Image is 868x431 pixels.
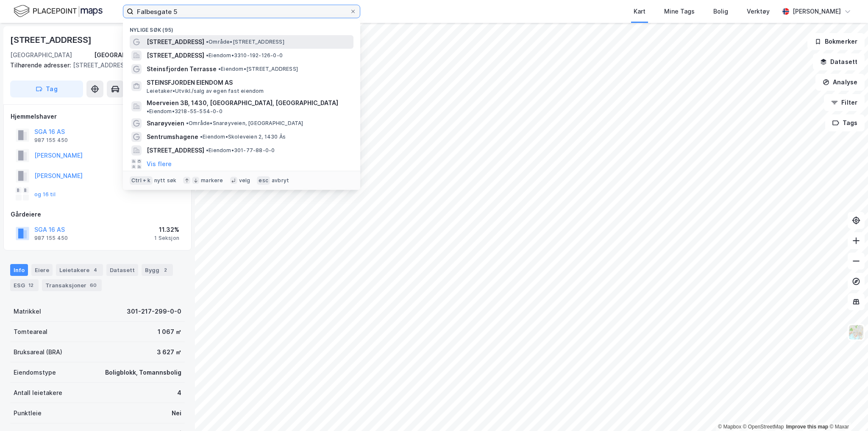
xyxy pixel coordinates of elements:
div: Info [10,264,28,276]
button: Filter [824,94,865,111]
div: Ctrl + k [130,176,153,185]
div: Eiere [31,264,53,276]
div: Mine Tags [664,6,695,17]
img: logo.f888ab2527a4732fd821a326f86c7f29.svg [14,4,103,19]
div: Transaksjoner [42,279,102,291]
div: 301-217-299-0-0 [127,306,181,317]
div: esc [257,176,270,185]
button: Analyse [815,74,865,91]
div: Bygg [142,264,173,276]
div: Bruksareal (BRA) [14,347,62,357]
div: 2 [161,266,170,274]
div: 4 [177,388,181,398]
span: Eiendom • 3310-192-126-0-0 [206,52,283,59]
div: ESG [10,279,39,291]
span: • [147,108,149,114]
div: Antall leietakere [14,388,62,398]
span: Moerveien 3B, 1430, [GEOGRAPHIC_DATA], [GEOGRAPHIC_DATA] [147,98,338,108]
span: Sentrumshagene [147,132,198,142]
div: 60 [88,281,98,289]
div: Bolig [713,6,728,17]
input: Søk på adresse, matrikkel, gårdeiere, leietakere eller personer [134,5,350,18]
div: [STREET_ADDRESS] [10,33,93,47]
div: Verktøy [747,6,770,17]
div: 4 [91,266,100,274]
div: 987 155 450 [34,137,68,144]
div: 1 067 ㎡ [158,327,181,337]
span: Eiendom • [STREET_ADDRESS] [218,66,298,72]
div: [GEOGRAPHIC_DATA], 217/299 [94,50,185,60]
div: nytt søk [154,177,177,184]
button: Vis flere [147,159,172,169]
span: [STREET_ADDRESS] [147,50,204,61]
div: markere [201,177,223,184]
div: Tomteareal [14,327,47,337]
button: Bokmerker [807,33,865,50]
div: velg [239,177,250,184]
span: Eiendom • 301-77-88-0-0 [206,147,275,154]
span: Leietaker • Utvikl./salg av egen fast eiendom [147,88,264,95]
a: Mapbox [718,424,741,430]
span: [STREET_ADDRESS] [147,37,204,47]
span: • [206,52,209,58]
span: Tilhørende adresser: [10,61,73,69]
div: 1 Seksjon [154,235,179,242]
span: • [206,39,209,45]
div: Gårdeiere [11,209,184,220]
div: Leietakere [56,264,103,276]
div: Datasett [106,264,138,276]
span: Eiendom • Skoleveien 2, 1430 Ås [200,133,286,140]
iframe: Chat Widget [826,390,868,431]
span: • [186,120,189,126]
span: Steinsfjorden Terrasse [147,64,217,74]
div: 12 [27,281,35,289]
span: • [218,66,221,72]
div: Nylige søk (95) [123,20,360,35]
span: Eiendom • 3218-55-554-0-0 [147,108,223,115]
div: avbryt [272,177,289,184]
button: Tags [825,114,865,131]
a: OpenStreetMap [743,424,784,430]
button: Tag [10,81,83,97]
span: [STREET_ADDRESS] [147,145,204,156]
img: Z [848,324,864,340]
div: [PERSON_NAME] [793,6,841,17]
button: Datasett [813,53,865,70]
div: Kart [634,6,645,17]
span: Snarøyveien [147,118,184,128]
div: Nei [172,408,181,418]
span: Område • [STREET_ADDRESS] [206,39,284,45]
div: 11.32% [154,225,179,235]
span: Område • Snarøyveien, [GEOGRAPHIC_DATA] [186,120,303,127]
div: [GEOGRAPHIC_DATA] [10,50,72,60]
div: [STREET_ADDRESS] [10,60,178,70]
span: • [206,147,209,153]
div: Punktleie [14,408,42,418]
div: Hjemmelshaver [11,111,184,122]
span: • [200,133,203,140]
div: Boligblokk, Tomannsbolig [105,367,181,378]
div: 3 627 ㎡ [157,347,181,357]
a: Improve this map [786,424,828,430]
span: STEINSFJORDEN EIENDOM AS [147,78,350,88]
div: 987 155 450 [34,235,68,242]
div: Matrikkel [14,306,41,317]
div: Eiendomstype [14,367,56,378]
